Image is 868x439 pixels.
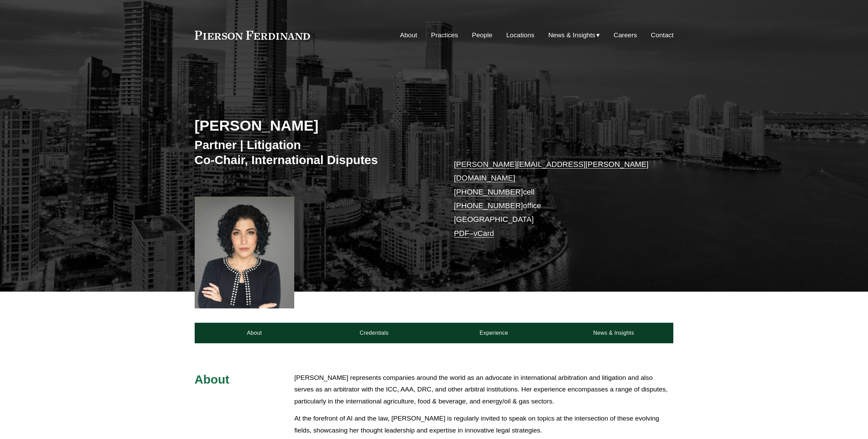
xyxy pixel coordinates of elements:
a: Practices [431,29,458,42]
a: [PHONE_NUMBER] [454,188,523,196]
span: About [195,373,230,386]
h3: Partner | Litigation Co-Chair, International Disputes [195,137,434,167]
a: Locations [506,29,534,42]
a: News & Insights [554,323,673,343]
a: vCard [474,229,494,238]
a: About [195,323,314,343]
p: [PERSON_NAME] represents companies around the world as an advocate in international arbitration a... [294,372,673,408]
a: People [472,29,492,42]
p: At the forefront of AI and the law, [PERSON_NAME] is regularly invited to speak on topics at the ... [294,413,673,436]
h2: [PERSON_NAME] [195,117,434,134]
a: PDF [454,229,469,238]
a: [PERSON_NAME][EMAIL_ADDRESS][PERSON_NAME][DOMAIN_NAME] [454,160,649,182]
a: folder dropdown [548,29,600,42]
span: News & Insights [548,29,595,41]
a: Experience [434,323,554,343]
a: [PHONE_NUMBER] [454,201,523,210]
a: Contact [651,29,673,42]
a: Credentials [314,323,434,343]
a: About [400,29,417,42]
p: cell office [GEOGRAPHIC_DATA] – [454,158,653,240]
a: Careers [614,29,637,42]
